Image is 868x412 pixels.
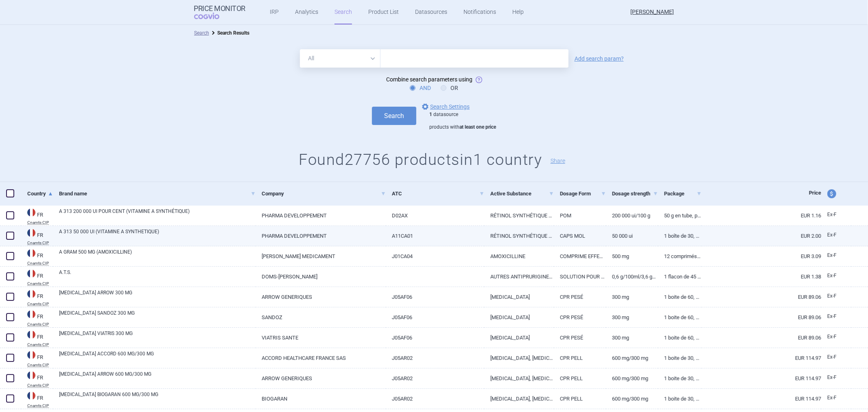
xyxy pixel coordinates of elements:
a: D02AX [386,206,484,226]
a: EUR 1.16 [702,206,821,226]
a: [MEDICAL_DATA] [484,307,554,327]
a: Ex-F [821,351,851,364]
a: FRFRCnamts CIP [21,309,53,327]
a: CPR PESÉ [554,287,606,307]
strong: 1 [429,112,432,117]
a: 1 BOITE DE 60, COMPRIMÉS PELLICULÉS SÉCABLES [658,328,702,348]
abbr: Cnamts CIP — Database of National Insurance Fund for Salaried Worker (code CIP), France. [27,241,53,245]
a: [MEDICAL_DATA] SANDOZ 300 MG [59,309,256,324]
a: CPR PELL [554,348,606,368]
a: Dosage strength [612,184,658,204]
a: J05AF06 [386,307,484,327]
abbr: Cnamts CIP — Database of National Insurance Fund for Salaried Worker (code CIP), France. [27,221,53,225]
img: France [27,371,35,379]
a: EUR 89.06 [702,307,821,327]
a: RÉTINOL SYNTHÉTIQUE CONCENTRÉ HUILEUX [484,206,554,226]
a: Price MonitorCOGVIO [194,4,246,20]
img: France [27,270,35,278]
a: Ex-F [821,290,851,302]
li: Search Results [209,29,249,37]
a: J05AR02 [386,348,484,368]
a: FRFRCnamts CIP [21,350,53,367]
strong: at least one price [459,124,496,130]
span: Ex-factory price [827,354,837,360]
a: DOMS-[PERSON_NAME] [256,267,386,287]
a: Ex-F [821,331,851,343]
img: France [27,310,35,318]
span: Ex-factory price [827,334,837,340]
a: 1 BOITE DE 30, COMPRIMÉS PELLICULÉS [658,368,702,388]
a: 50 G EN TUBE, POMMADE [658,206,702,226]
a: FRFRCnamts CIP [21,269,53,286]
a: CPR PESÉ [554,328,606,348]
span: Ex-factory price [827,395,837,401]
a: VIATRIS SANTE [256,328,386,348]
a: PHARMA DEVELOPPEMENT [256,206,386,226]
a: Ex-F [821,372,851,384]
a: EUR 114.97 [702,348,821,368]
a: PHARMA DEVELOPPEMENT [256,226,386,246]
a: EUR 89.06 [702,328,821,348]
a: Ex-F [821,209,851,221]
a: 12 COMPRIMÉS EFFERVESCENTS [658,246,702,266]
abbr: Cnamts CIP — Database of National Insurance Fund for Salaried Worker (code CIP), France. [27,384,53,388]
span: Ex-factory price [827,375,837,380]
img: France [27,351,35,359]
a: [MEDICAL_DATA] ARROW 600 MG/300 MG [59,370,256,385]
button: Share [551,158,565,164]
a: SANDOZ [256,307,386,327]
a: BIOGARAN [256,389,386,409]
a: FRFRCnamts CIP [21,370,53,388]
span: COGVIO [194,13,231,19]
a: A.T.S. [59,269,256,283]
span: Ex-factory price [827,252,837,258]
a: CPR PELL [554,389,606,409]
abbr: Cnamts CIP — Database of National Insurance Fund for Salaried Worker (code CIP), France. [27,261,53,265]
a: 1 BOITE DE 30, COMPRIMÉS PELLICULÉS [658,389,702,409]
img: France [27,290,35,298]
a: EUR 114.97 [702,368,821,388]
span: Ex-factory price [827,232,837,238]
a: Ex-F [821,229,851,241]
abbr: Cnamts CIP — Database of National Insurance Fund for Salaried Worker (code CIP), France. [27,322,53,327]
a: CPR PELL [554,368,606,388]
a: J01CA04 [386,246,484,266]
a: AUTRES ANTIPRURIGINEUX [484,267,554,287]
abbr: Cnamts CIP — Database of National Insurance Fund for Salaried Worker (code CIP), France. [27,343,53,347]
span: Ex-factory price [827,313,837,319]
a: Ex-F [821,392,851,404]
a: 1 BOITE DE 60, COMPRIMÉS PELLICULÉS SÉCABLES [658,307,702,327]
a: J05AF06 [386,328,484,348]
a: 300 mg [606,328,658,348]
a: FRFRCnamts CIP [21,289,53,306]
a: Search [194,30,209,36]
a: Add search param? [575,56,624,61]
a: 600 mg/300 mg [606,368,658,388]
a: Search Settings [420,102,470,112]
img: France [27,229,35,237]
a: ARROW GENERIQUES [256,287,386,307]
a: FRFRCnamts CIP [21,228,53,245]
a: Country [27,184,53,204]
a: FRFRCnamts CIP [21,248,53,265]
img: France [27,249,35,257]
a: A 313 200 000 UI POUR CENT (VITAMINE A SYNTHÉTIQUE) [59,208,256,222]
a: ARROW GENERIQUES [256,368,386,388]
a: 1 BOÎTE DE 30, CAPSULES MOLLES [658,226,702,246]
a: EUR 89.06 [702,287,821,307]
a: 1 BOITE DE 60, COMPRIMÉS PELLICULÉS SÉCABLES [658,287,702,307]
a: [MEDICAL_DATA] BIOGARAN 600 MG/300 MG [59,391,256,405]
a: AMOXICILLINE [484,246,554,266]
a: Company [262,184,386,204]
a: Ex-F [821,311,851,323]
abbr: Cnamts CIP — Database of National Insurance Fund for Salaried Worker (code CIP), France. [27,404,53,408]
a: Ex-F [821,250,851,262]
a: FRFRCnamts CIP [21,330,53,347]
a: 500 MG [606,246,658,266]
a: CPR PESÉ [554,307,606,327]
span: Ex-factory price [827,273,837,278]
a: A GRAM 500 MG (AMOXICILLINE) [59,248,256,263]
abbr: Cnamts CIP — Database of National Insurance Fund for Salaried Worker (code CIP), France. [27,363,53,367]
span: Ex-factory price [827,293,837,299]
div: datasource products with [429,112,496,131]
